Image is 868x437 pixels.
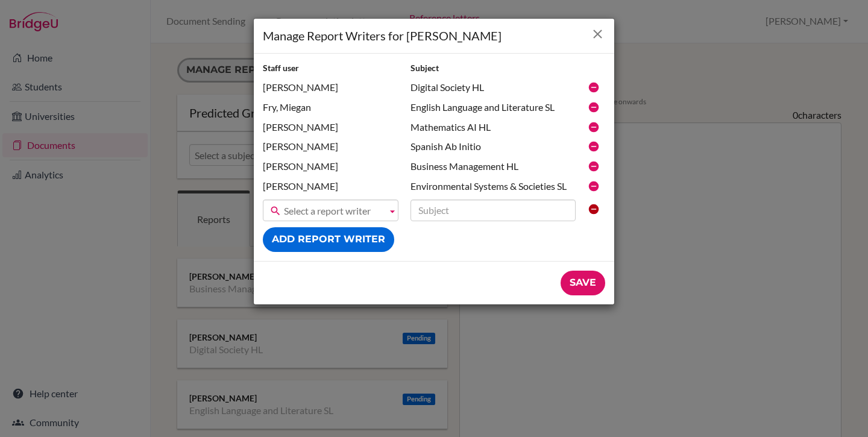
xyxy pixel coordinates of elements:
div: [PERSON_NAME] [257,160,404,174]
button: Close [590,27,605,43]
div: [PERSON_NAME] [257,121,404,134]
h2: Staff user [263,63,398,74]
i: Clear report writer [588,203,600,215]
i: Remove report writer [588,101,600,113]
input: Subject [410,200,576,221]
i: Remove report writer [588,121,600,133]
input: Save [561,271,605,295]
i: Remove report writer [588,180,600,192]
h2: Subject [410,63,576,74]
div: [PERSON_NAME] [257,140,404,154]
i: Remove report writer [588,160,600,172]
div: [PERSON_NAME] [257,180,404,193]
i: Remove report writer [588,81,600,93]
div: Fry, Miegan [257,101,404,115]
div: [PERSON_NAME] [257,81,404,95]
button: Add report writer [263,227,394,252]
div: Environmental Systems & Societies SL [404,180,582,193]
div: Mathematics AI HL [404,121,582,134]
div: Digital Society HL [404,81,582,95]
div: Business Management HL [404,160,582,174]
h1: Manage Report Writers for [PERSON_NAME] [263,28,605,44]
div: English Language and Literature SL [404,101,582,115]
i: Remove report writer [588,140,600,152]
div: Spanish Ab Initio [404,140,582,154]
span: Select a report writer [284,200,382,222]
